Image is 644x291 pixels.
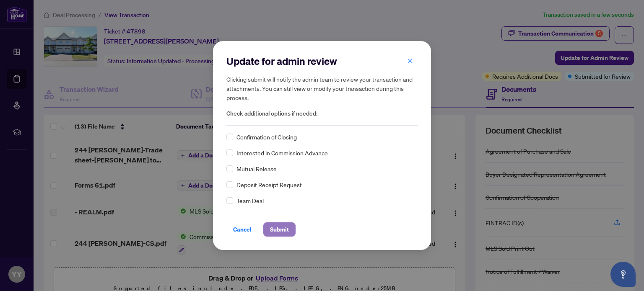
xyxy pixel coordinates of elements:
[226,75,418,102] h5: Clicking submit will notify the admin team to review your transaction and attachments. You can st...
[407,58,413,64] span: close
[226,222,258,237] button: Cancel
[236,164,277,173] span: Mutual Release
[236,196,264,205] span: Team Deal
[226,54,418,68] h2: Update for admin review
[233,223,252,236] span: Cancel
[610,262,636,287] button: Open asap
[226,109,418,118] span: Check additional options if needed:
[236,132,297,142] span: Confirmation of Closing
[236,180,302,189] span: Deposit Receipt Request
[263,222,296,237] button: Submit
[236,148,328,157] span: Interested in Commission Advance
[270,223,289,236] span: Submit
